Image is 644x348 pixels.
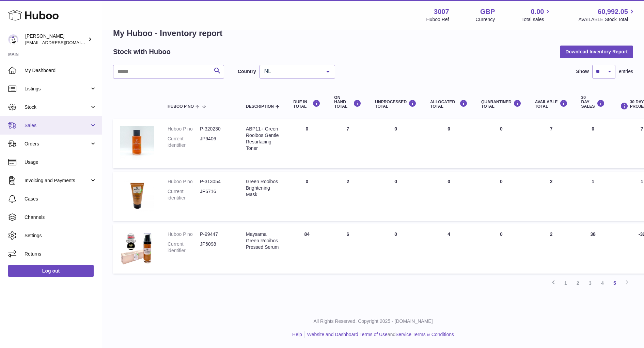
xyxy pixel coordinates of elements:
div: QUARANTINED Total [481,100,521,109]
img: product image [120,126,154,160]
a: 1 [560,277,572,289]
strong: 3007 [434,7,449,16]
p: All Rights Reserved. Copyright 2025 - [DOMAIN_NAME] [108,318,639,325]
a: 5 [609,277,621,289]
span: Returns [25,251,97,257]
div: Maysama Green Rooibos Pressed Serum [246,231,280,250]
div: Huboo Ref [426,16,449,23]
td: 0 [368,172,423,221]
td: 0 [575,119,612,168]
strong: GBP [480,7,495,16]
dt: Current identifier [168,241,200,254]
span: AVAILABLE Stock Total [578,16,636,23]
td: 7 [327,119,368,168]
span: Stock [25,104,90,110]
dt: Huboo P no [168,178,200,185]
td: 0 [368,224,423,274]
span: 0 [500,126,503,132]
span: Invoicing and Payments [25,177,90,184]
div: UNPROCESSED Total [375,100,417,109]
dt: Huboo P no [168,231,200,238]
td: 84 [286,224,327,274]
span: entries [619,68,633,75]
label: Show [576,68,589,75]
span: [EMAIL_ADDRESS][DOMAIN_NAME] [25,40,100,45]
td: 0 [423,172,474,221]
dd: P-99447 [200,231,232,238]
div: ALLOCATED Total [430,100,468,109]
span: 0.00 [531,7,544,16]
img: bevmay@maysama.com [8,34,18,45]
td: 0 [368,119,423,168]
a: 2 [572,277,584,289]
a: 0.00 Total sales [521,7,552,23]
dd: JP6098 [200,241,232,254]
dt: Current identifier [168,136,200,149]
div: Currency [476,16,495,23]
button: Download Inventory Report [560,46,633,58]
label: Country [238,68,256,75]
td: 7 [528,119,575,168]
span: Listings [25,86,90,92]
div: AVAILABLE Total [535,100,568,109]
div: 30 DAY SALES [581,95,605,109]
td: 0 [286,172,327,221]
dt: Current identifier [168,188,200,201]
dd: P-320230 [200,126,232,132]
a: 3 [584,277,596,289]
span: Sales [25,122,90,129]
div: DUE IN TOTAL [293,100,320,109]
img: product image [120,178,154,212]
dd: JP6716 [200,188,232,201]
span: 0 [500,231,503,237]
span: 60,992.05 [598,7,628,16]
span: 0 [500,179,503,184]
span: Huboo P no [168,104,194,109]
dd: P-313054 [200,178,232,185]
a: Website and Dashboard Terms of Use [307,332,388,337]
span: My Dashboard [25,67,97,74]
div: ON HAND Total [334,95,361,109]
div: Green Rooibos Brightening Mask [246,178,280,198]
td: 2 [528,224,575,274]
td: 0 [286,119,327,168]
td: 6 [327,224,368,274]
span: Channels [25,214,97,221]
h2: Stock with Huboo [113,47,171,56]
td: 0 [423,119,474,168]
h1: My Huboo - Inventory report [113,28,633,39]
span: Settings [25,232,97,239]
img: product image [120,231,154,265]
div: [PERSON_NAME] [25,33,87,46]
span: Total sales [521,16,552,23]
td: 2 [528,172,575,221]
a: 60,992.05 AVAILABLE Stock Total [578,7,636,23]
a: Log out [8,265,94,277]
dd: JP6406 [200,136,232,149]
span: NL [263,68,321,75]
td: 38 [575,224,612,274]
span: Cases [25,196,97,202]
div: ABP11+ Green Rooibos Gentle Resurfacing Toner [246,126,280,152]
a: Service Terms & Conditions [395,332,454,337]
a: 4 [596,277,609,289]
a: Help [292,332,302,337]
span: Usage [25,159,97,166]
span: Description [246,104,274,109]
td: 1 [575,172,612,221]
span: Orders [25,141,90,147]
li: and [305,331,454,338]
dt: Huboo P no [168,126,200,132]
td: 4 [423,224,474,274]
td: 2 [327,172,368,221]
